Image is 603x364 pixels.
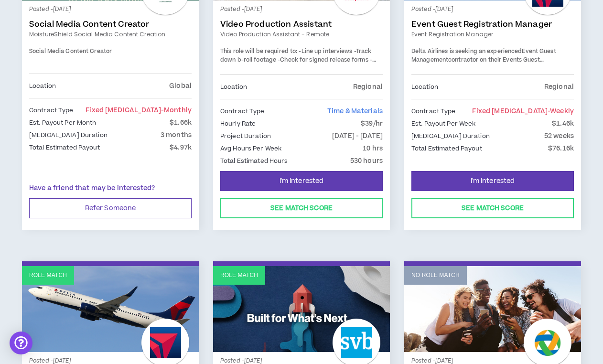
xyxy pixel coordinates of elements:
[22,266,199,352] a: Role Match
[29,183,192,193] p: Have a friend that may be interested?
[544,82,574,92] p: Regional
[361,118,383,129] p: $39/hr
[86,106,192,115] span: Fixed [MEDICAL_DATA]
[544,131,574,141] p: 52 weeks
[548,107,574,116] span: - weekly
[220,198,383,218] button: See Match Score
[220,47,371,64] span: -Track down b-roll footage
[411,47,556,64] strong: Event Guest Management
[411,118,475,129] p: Est. Payout Per Week
[411,271,460,280] p: No Role Match
[220,5,383,14] p: Posted - [DATE]
[411,47,522,55] span: Delta Airlines is seeking an experienced
[327,107,383,116] span: Time & Materials
[350,156,383,166] p: 530 hours
[332,131,383,141] p: [DATE] - [DATE]
[220,118,256,129] p: Hourly Rate
[29,105,74,116] p: Contract Type
[411,106,456,117] p: Contract Type
[220,56,376,73] span: -Keep projects up to date in Wrike.
[220,156,288,166] p: Total Estimated Hours
[29,20,192,29] a: Social Media Content Creator
[411,5,574,14] p: Posted - [DATE]
[220,271,258,280] p: Role Match
[29,271,67,280] p: Role Match
[548,143,574,154] p: $76.16k
[220,20,383,29] a: Video Production Assistant
[411,131,490,141] p: [MEDICAL_DATA] Duration
[363,143,383,154] p: 10 hrs
[472,107,574,116] span: Fixed [MEDICAL_DATA]
[278,56,368,64] span: -Check for signed release forms
[29,130,108,140] p: [MEDICAL_DATA] Duration
[552,118,574,129] p: $1.46k
[161,106,192,115] span: - monthly
[29,142,100,153] p: Total Estimated Payout
[220,106,265,117] p: Contract Type
[29,198,192,218] button: Refer Someone
[299,47,352,55] span: -Line up interviews
[353,82,383,92] p: Regional
[220,30,383,39] a: Video Production Assistant - Remote
[29,5,192,14] p: Posted - [DATE]
[29,118,97,128] p: Est. Payout Per Month
[29,81,56,91] p: Location
[404,266,581,352] a: No Role Match
[29,30,192,39] a: MoistureShield Social Media Content Creation
[411,20,574,29] a: Event Guest Registration Manager
[220,143,281,154] p: Avg Hours Per Week
[161,130,192,140] p: 3 months
[411,30,574,39] a: Event Registration Manager
[220,171,383,191] button: I'm Interested
[170,142,192,153] p: $4.97k
[169,81,192,91] p: Global
[411,143,482,154] p: Total Estimated Payout
[411,198,574,218] button: See Match Score
[280,177,324,186] span: I'm Interested
[220,47,297,55] span: This role will be required to:
[471,177,515,186] span: I'm Interested
[170,118,192,128] p: $1.66k
[411,171,574,191] button: I'm Interested
[411,56,560,81] span: contractor on their Events Guest Management team. This a 40hrs/week position with 3 days in the o...
[213,266,390,352] a: Role Match
[29,47,112,55] span: Social Media Content Creator
[411,82,438,92] p: Location
[220,131,271,141] p: Project Duration
[10,332,32,354] div: Open Intercom Messenger
[220,82,247,92] p: Location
